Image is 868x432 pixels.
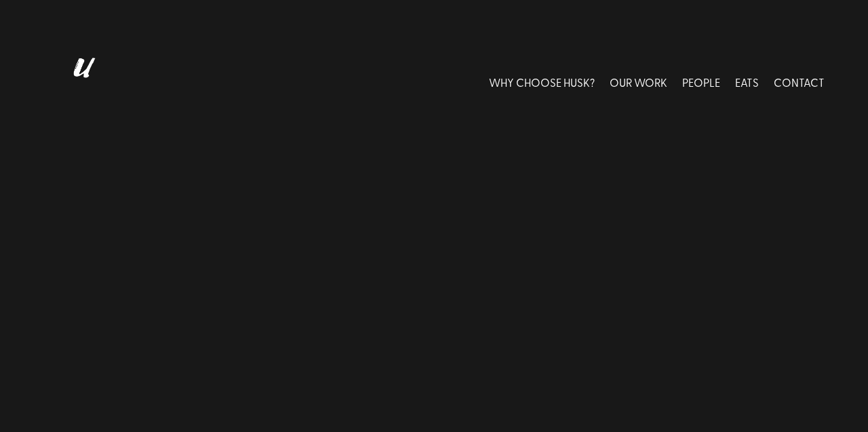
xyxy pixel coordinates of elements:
a: CONTACT [774,52,825,113]
a: PEOPLE [682,52,720,113]
a: EATS [735,52,759,113]
a: OUR WORK [610,52,667,113]
a: WHY CHOOSE HUSK? [489,52,595,113]
img: Husk logo [43,52,118,113]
